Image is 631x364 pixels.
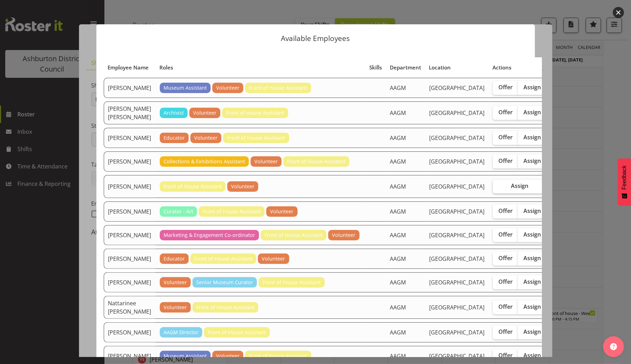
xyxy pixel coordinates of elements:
span: Assign [523,207,541,214]
span: AAGM Director [164,329,198,336]
td: Nattarinee [PERSON_NAME] [104,296,156,319]
span: AAGM [390,183,406,190]
span: Collections & Exhibitions Assistant [164,158,245,165]
span: Volunteer [231,183,254,190]
span: Offer [498,303,513,310]
td: [PERSON_NAME] [104,225,156,245]
span: AAGM [390,352,406,360]
p: Available Employees [103,35,528,42]
span: Assign [523,328,541,335]
td: [PERSON_NAME] [104,151,156,172]
span: Assign [523,231,541,238]
span: AAGM [390,304,406,311]
span: Volunteer [270,208,293,215]
span: Department [390,64,421,72]
span: Volunteer [332,231,355,239]
img: help-xxl-2.png [610,343,617,350]
span: Volunteer [164,279,187,286]
span: Volunteer [164,304,187,311]
td: [PERSON_NAME] [104,272,156,292]
span: Assign [523,255,541,262]
span: Offer [498,352,513,359]
span: [GEOGRAPHIC_DATA] [429,304,484,311]
span: Museum Assistant [164,352,207,360]
span: Location [429,64,451,72]
span: Assign [523,352,541,359]
span: Volunteer [216,84,239,92]
span: AAGM [390,329,406,336]
span: Assign [523,109,541,116]
span: Volunteer [216,352,239,360]
span: Actions [493,64,512,72]
span: Offer [498,255,513,262]
span: Front of House Assistant [164,183,222,190]
span: [GEOGRAPHIC_DATA] [429,109,484,117]
span: Front of House Assistant [194,255,252,263]
span: [GEOGRAPHIC_DATA] [429,134,484,142]
span: Offer [498,84,513,91]
span: Offer [498,231,513,238]
span: [GEOGRAPHIC_DATA] [429,84,484,92]
span: Volunteer [262,255,285,263]
span: Archivist [164,109,184,117]
span: [GEOGRAPHIC_DATA] [429,231,484,239]
td: [PERSON_NAME] [104,128,156,148]
span: Front of House Assistant [249,84,307,92]
span: Front of House Assistant [208,329,266,336]
span: Front of House Assistant [227,134,285,142]
span: Educator [164,134,185,142]
span: Front of House Assistant [287,158,345,165]
span: [GEOGRAPHIC_DATA] [429,329,484,336]
span: Assign [523,84,541,91]
span: AAGM [390,134,406,142]
span: Front of House Assistant [262,279,321,286]
span: Offer [498,328,513,335]
span: Assign [523,278,541,285]
button: Feedback - Show survey [618,158,631,206]
span: Senior Museum Curator [196,279,253,286]
span: AAGM [390,109,406,117]
span: Offer [498,157,513,164]
span: Offer [498,207,513,214]
span: Offer [498,109,513,116]
span: Front of House Assistant [226,109,284,117]
span: AAGM [390,231,406,239]
span: AAGM [390,279,406,286]
span: Curator - Art [164,208,193,215]
span: Assign [523,157,541,164]
span: Assign [511,182,528,189]
span: Volunteer [194,134,218,142]
span: [GEOGRAPHIC_DATA] [429,208,484,215]
span: AAGM [390,255,406,263]
span: Skills [369,64,382,72]
span: [GEOGRAPHIC_DATA] [429,183,484,190]
span: Employee Name [108,64,149,72]
td: [PERSON_NAME] [104,201,156,222]
span: Offer [498,278,513,285]
td: [PERSON_NAME] [104,175,156,198]
span: Assign [523,303,541,310]
span: [GEOGRAPHIC_DATA] [429,352,484,360]
span: Offer [498,134,513,141]
span: Front of House Assistant [203,208,261,215]
td: [PERSON_NAME] [PERSON_NAME] [104,101,156,124]
span: Marketing & Engagement Co-ordinator [164,231,255,239]
span: Volunteer [193,109,216,117]
span: [GEOGRAPHIC_DATA] [429,158,484,165]
span: Feedback [621,165,628,190]
td: [PERSON_NAME] [104,78,156,98]
span: AAGM [390,208,406,215]
span: AAGM [390,84,406,92]
td: [PERSON_NAME] [104,322,156,342]
span: [GEOGRAPHIC_DATA] [429,255,484,263]
span: [GEOGRAPHIC_DATA] [429,279,484,286]
span: Educator [164,255,185,263]
span: Volunteer [254,158,278,165]
span: Assign [523,134,541,141]
span: AAGM [390,158,406,165]
span: Front of House Assistant [196,304,254,311]
span: Front of House Assistant [249,352,307,360]
span: Front of House Assistant [265,231,323,239]
span: Museum Assistant [164,84,207,92]
span: Roles [159,64,173,72]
